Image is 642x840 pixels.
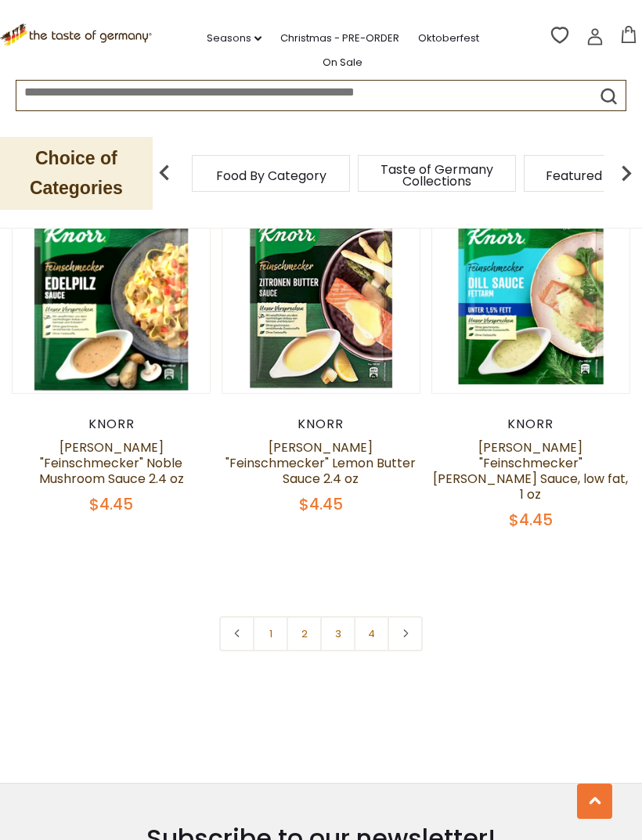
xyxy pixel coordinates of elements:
[222,416,420,432] div: Knorr
[611,157,642,189] img: next arrow
[12,416,211,432] div: Knorr
[216,170,326,182] a: Food By Category
[39,438,184,488] a: [PERSON_NAME] "Feinschmecker" Noble Mushroom Sauce 2.4 oz
[432,196,629,393] img: Knorr
[222,196,420,393] img: Knorr
[89,493,133,515] span: $4.45
[207,30,261,47] a: Seasons
[225,438,416,488] a: [PERSON_NAME] "Feinschmecker" Lemon Butter Sauce 2.4 oz
[433,438,628,503] a: [PERSON_NAME] "Feinschmecker" [PERSON_NAME] Sauce, low fat, 1 oz
[13,196,210,393] img: Knorr
[418,30,479,47] a: Oktoberfest
[299,493,343,515] span: $4.45
[431,416,630,432] div: Knorr
[287,616,322,651] a: 2
[323,54,362,71] a: On Sale
[149,157,180,189] img: previous arrow
[374,164,500,187] a: Taste of Germany Collections
[280,30,399,47] a: Christmas - PRE-ORDER
[253,616,288,651] a: 1
[509,509,553,531] span: $4.45
[354,616,389,651] a: 4
[320,616,355,651] a: 3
